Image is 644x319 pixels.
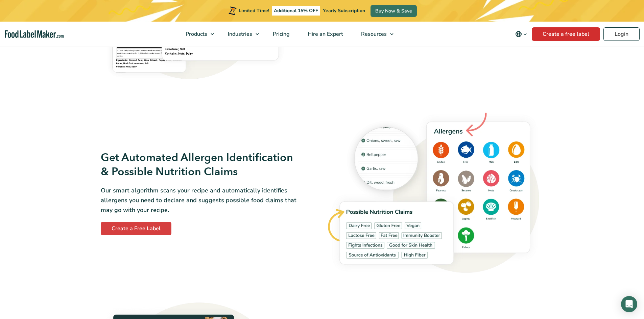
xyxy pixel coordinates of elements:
span: Pricing [271,30,290,38]
a: Create a Free Label [101,222,171,235]
a: Food Label Maker homepage [5,30,64,38]
a: Pricing [264,22,297,47]
p: Our smart algorithm scans your recipe and automatically identifies allergens you need to declare ... [101,186,296,215]
div: Open Intercom Messenger [621,296,637,312]
a: Hire an Expert [299,22,351,47]
a: Create a free label [532,27,600,41]
a: Products [177,22,217,47]
a: Login [603,27,640,41]
span: Yearly Subscription [323,7,365,14]
span: Hire an Expert [306,30,344,38]
span: Additional 15% OFF [272,6,320,16]
span: Limited Time! [239,7,269,14]
span: Products [184,30,208,38]
span: Industries [226,30,253,38]
span: Resources [359,30,387,38]
a: Industries [219,22,262,47]
button: Change language [510,27,532,41]
a: Resources [352,22,397,47]
h3: Get Automated Allergen Identification & Possible Nutrition Claims [101,151,296,179]
a: Buy Now & Save [371,5,417,17]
